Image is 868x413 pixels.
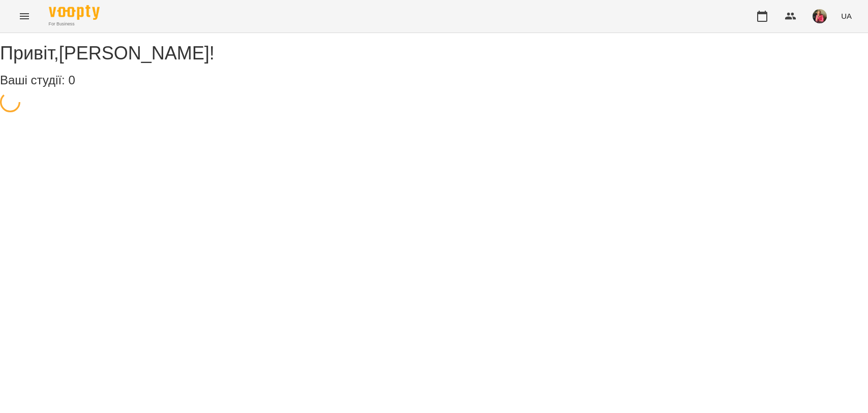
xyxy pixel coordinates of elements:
[68,73,75,87] span: 0
[841,11,852,21] span: UA
[49,21,100,27] span: For Business
[837,7,856,25] button: UA
[49,5,100,20] img: Voopty Logo
[813,9,827,23] img: c8ec532f7c743ac4a7ca2a244336a431.jpg
[12,4,37,28] button: Menu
